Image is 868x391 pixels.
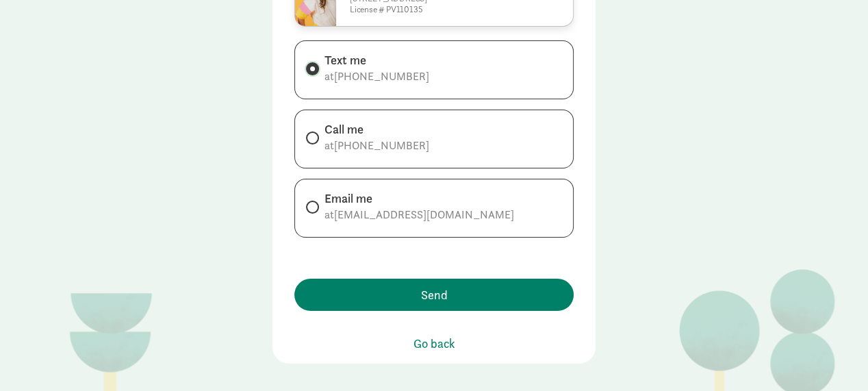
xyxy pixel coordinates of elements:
[324,52,429,68] div: Text me
[324,138,429,154] div: at
[334,207,514,222] span: [EMAIL_ADDRESS][DOMAIN_NAME]
[350,4,468,15] p: License # PV110135
[294,279,574,311] button: Send
[324,68,429,85] div: at
[421,286,448,304] span: Send
[324,207,514,223] div: at
[413,334,455,353] button: Go back
[324,190,514,207] div: Email me
[334,69,429,84] span: [PHONE_NUMBER]
[334,138,429,153] span: [PHONE_NUMBER]
[800,325,868,391] iframe: Chat Widget
[324,121,429,138] div: Call me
